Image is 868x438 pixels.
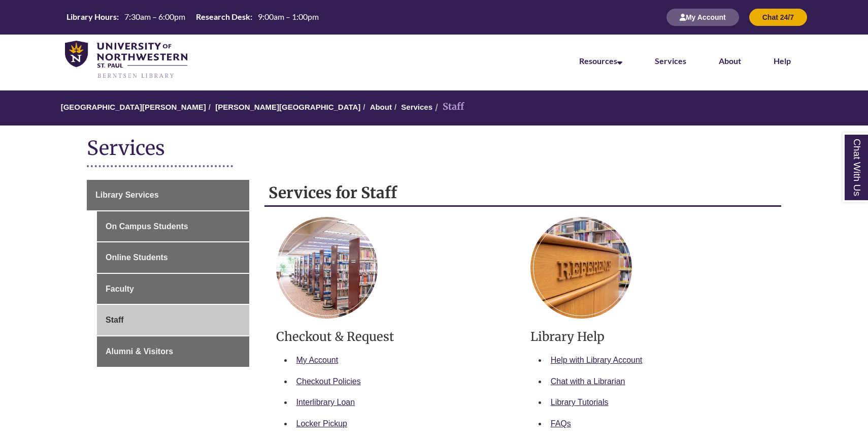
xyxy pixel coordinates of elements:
[276,329,515,345] h3: Checkout & Request
[97,274,249,304] a: Faculty
[215,103,360,111] a: [PERSON_NAME][GEOGRAPHIC_DATA]
[296,356,339,364] a: My Account
[65,41,187,79] img: UNWSP Library Logo
[579,56,622,66] a: Resources
[749,13,807,21] a: Chat 24/7
[530,329,770,345] h3: Library Help
[97,305,249,335] a: Staff
[749,9,807,26] button: Chat 24/7
[774,56,791,66] a: Help
[551,377,625,386] a: Chat with a Librarian
[87,136,781,163] h1: Services
[62,11,323,22] table: Hours Today
[97,336,249,367] a: Alumni & Visitors
[62,11,323,23] a: Hours Today
[296,419,348,428] a: Locker Pickup
[666,9,739,26] button: My Account
[87,180,249,210] a: Library Services
[61,103,206,111] a: [GEOGRAPHIC_DATA][PERSON_NAME]
[62,11,120,22] th: Library Hours:
[551,419,571,428] a: FAQs
[551,356,643,364] a: Help with Library Account
[719,56,741,66] a: About
[370,103,392,111] a: About
[551,398,609,406] a: Library Tutorials
[97,242,249,273] a: Online Students
[87,180,249,367] div: Guide Page Menu
[258,12,319,21] span: 9:00am – 1:00pm
[666,13,739,21] a: My Account
[296,377,361,386] a: Checkout Policies
[401,103,432,111] a: Services
[97,211,249,242] a: On Campus Students
[655,56,686,66] a: Services
[95,191,159,199] span: Library Services
[432,100,464,114] li: Staff
[296,398,355,406] a: Interlibrary Loan
[124,12,185,21] span: 7:30am – 6:00pm
[264,180,782,207] h2: Services for Staff
[192,11,254,22] th: Research Desk:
